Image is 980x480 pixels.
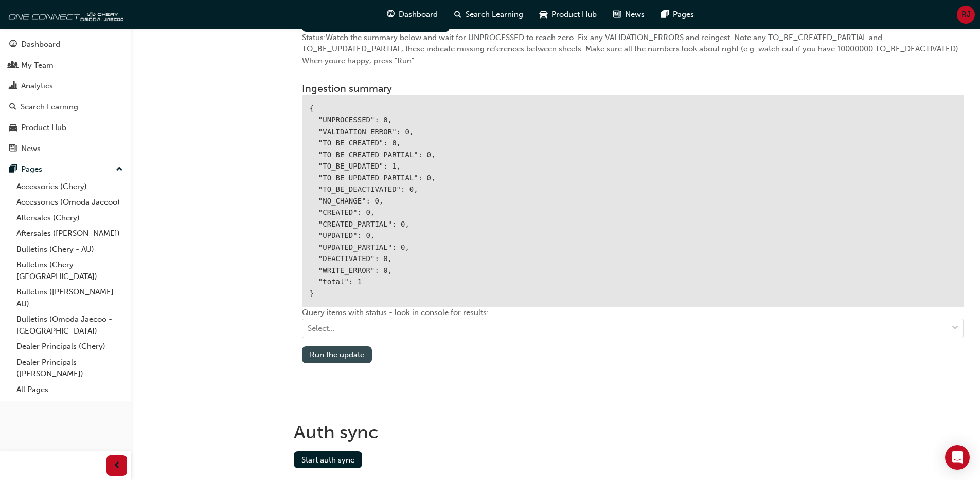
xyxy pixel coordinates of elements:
button: Run the update [302,346,372,363]
a: All Pages [12,382,127,398]
div: Analytics [21,80,53,92]
button: DashboardMy TeamAnalyticsSearch LearningProduct HubNews [4,33,127,160]
a: Bulletins (Omoda Jaecoo - [GEOGRAPHIC_DATA]) [12,311,127,339]
a: Bulletins (Chery - [GEOGRAPHIC_DATA]) [12,257,127,284]
a: Dealer Principals ([PERSON_NAME]) [12,355,127,382]
div: Search Learning [21,101,78,113]
div: Select... [308,323,335,335]
button: Pages [4,160,127,179]
img: oneconnect [5,4,123,25]
div: News [21,143,41,155]
a: Analytics [4,77,127,96]
span: pages-icon [661,8,669,21]
span: search-icon [9,103,16,112]
span: Dashboard [399,9,438,21]
a: Search Learning [4,98,127,117]
a: Dashboard [4,35,127,54]
span: prev-icon [113,459,121,472]
span: news-icon [9,144,17,154]
a: News [4,139,127,158]
a: Bulletins (Chery - AU) [12,242,127,257]
span: search-icon [454,8,461,21]
a: news-iconNews [605,4,653,25]
span: pages-icon [9,165,17,174]
button: Start auth sync [294,451,362,468]
span: people-icon [9,61,17,70]
a: pages-iconPages [653,4,702,25]
a: Aftersales ([PERSON_NAME]) [12,226,127,242]
span: Pages [673,9,694,21]
div: Pages [21,163,42,175]
a: Aftersales (Chery) [12,210,127,226]
h1: Auth sync [294,421,972,444]
div: { "UNPROCESSED": 0, "VALIDATION_ERROR": 0, "TO_BE_CREATED": 0, "TO_BE_CREATED_PARTIAL": 0, "TO_BE... [302,95,964,307]
a: My Team [4,56,127,75]
a: search-iconSearch Learning [446,4,531,25]
div: Product Hub [21,122,66,134]
span: Product Hub [551,9,597,21]
div: My Team [21,60,54,71]
div: Query items with status - look in console for results: [302,307,964,346]
a: guage-iconDashboard [379,4,446,25]
a: Bulletins ([PERSON_NAME] - AU) [12,284,127,311]
span: News [625,9,645,21]
div: Dashboard [21,39,60,50]
span: guage-icon [387,8,395,21]
a: Accessories (Omoda Jaecoo) [12,194,127,210]
h3: Ingestion summary [302,83,964,95]
span: chart-icon [9,82,17,91]
a: Accessories (Chery) [12,179,127,195]
a: car-iconProduct Hub [531,4,605,25]
span: news-icon [613,8,621,21]
a: Dealer Principals (Chery) [12,339,127,355]
span: guage-icon [9,40,17,49]
span: car-icon [540,8,547,21]
span: RJ [961,9,971,21]
div: Status: Watch the summary below and wait for UNPROCESSED to reach zero. Fix any VALIDATION_ERRORS... [302,32,964,67]
span: down-icon [952,322,959,335]
span: car-icon [9,123,17,133]
span: up-icon [116,163,123,176]
div: Open Intercom Messenger [945,445,970,470]
span: Search Learning [466,9,523,21]
button: RJ [957,6,975,24]
a: Product Hub [4,118,127,137]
